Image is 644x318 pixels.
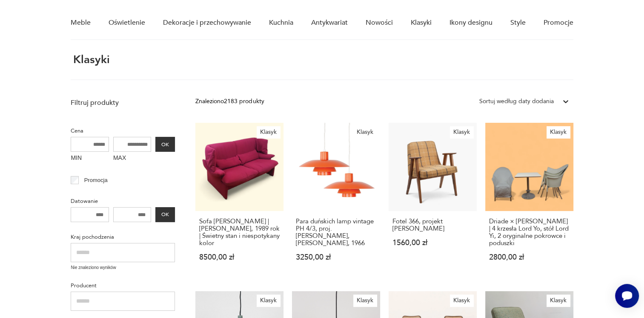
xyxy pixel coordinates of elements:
[510,6,526,39] a: Style
[392,218,473,232] h3: Fotel 366, projekt [PERSON_NAME]
[71,152,109,165] label: MIN
[195,97,264,106] div: Znaleziono 2183 produkty
[485,123,573,278] a: KlasykDriade × Philippe Starck | 4 krzesła Lord Yo, stół Lord Yi, 2 oryginalne pokrowce i poduszk...
[163,6,251,39] a: Dekoracje i przechowywanie
[71,98,175,107] p: Filtruj produkty
[195,123,283,278] a: KlasykSofa Cassina Portovenere | Vico Magistretti, 1989 rok | Świetny stan i niespotykany kolorSo...
[389,123,477,278] a: KlasykFotel 366, projekt Józef ChierowskiFotel 366, projekt [PERSON_NAME]1560,00 zł
[71,126,175,136] p: Cena
[71,264,175,271] p: Nie znaleziono wyników
[113,152,152,165] label: MAX
[155,207,175,222] button: OK
[71,281,175,290] p: Producent
[269,6,293,39] a: Kuchnia
[296,218,376,247] h3: Para duńskich lamp vintage PH 4/3, proj. [PERSON_NAME], [PERSON_NAME], 1966
[199,254,280,261] p: 8500,00 zł
[296,254,376,261] p: 3250,00 zł
[71,54,110,66] h1: Klasyki
[479,97,554,106] div: Sortuj według daty dodania
[544,6,573,39] a: Promocje
[109,6,145,39] a: Oświetlenie
[84,176,108,185] p: Promocja
[449,6,492,39] a: Ikony designu
[199,218,280,247] h3: Sofa [PERSON_NAME] | [PERSON_NAME], 1989 rok | Świetny stan i niespotykany kolor
[71,6,91,39] a: Meble
[366,6,393,39] a: Nowości
[392,239,473,246] p: 1560,00 zł
[489,218,570,247] h3: Driade × [PERSON_NAME] | 4 krzesła Lord Yo, stół Lord Yi, 2 oryginalne pokrowce i poduszki
[489,254,570,261] p: 2800,00 zł
[311,6,348,39] a: Antykwariat
[71,232,175,242] p: Kraj pochodzenia
[292,123,380,278] a: KlasykPara duńskich lamp vintage PH 4/3, proj. Poul Henningsen, Louis Poulsen, 1966Para duńskich ...
[411,6,432,39] a: Klasyki
[615,284,639,308] iframe: Smartsupp widget button
[155,137,175,152] button: OK
[71,197,175,206] p: Datowanie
